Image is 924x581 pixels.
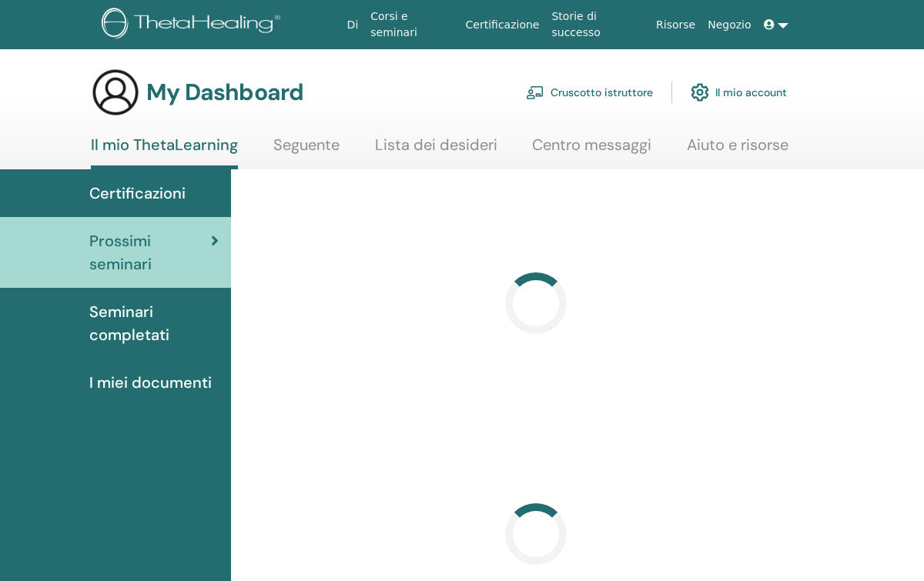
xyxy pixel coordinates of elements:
a: Lista dei desideri [375,135,497,165]
a: Risorse [650,11,701,39]
a: Cruscotto istruttore [526,75,653,109]
img: generic-user-icon.jpg [91,68,140,117]
a: Storie di successo [545,2,650,47]
span: Seminari completati [89,300,219,346]
a: Il mio ThetaLearning [91,135,238,169]
span: Certificazioni [89,182,186,205]
a: Corsi e seminari [364,2,459,47]
span: Prossimi seminari [89,229,211,275]
h3: My Dashboard [146,78,303,106]
a: Il mio account [691,75,787,109]
span: I miei documenti [89,371,212,394]
a: Certificazione [460,11,546,39]
a: Negozio [701,11,757,39]
img: chalkboard-teacher.svg [526,85,544,99]
a: Seguente [273,135,340,165]
img: logo.png [102,8,286,42]
a: Aiuto e risorse [687,135,788,165]
a: Di [341,11,365,39]
img: cog.svg [691,79,709,105]
a: Centro messaggi [532,135,651,165]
